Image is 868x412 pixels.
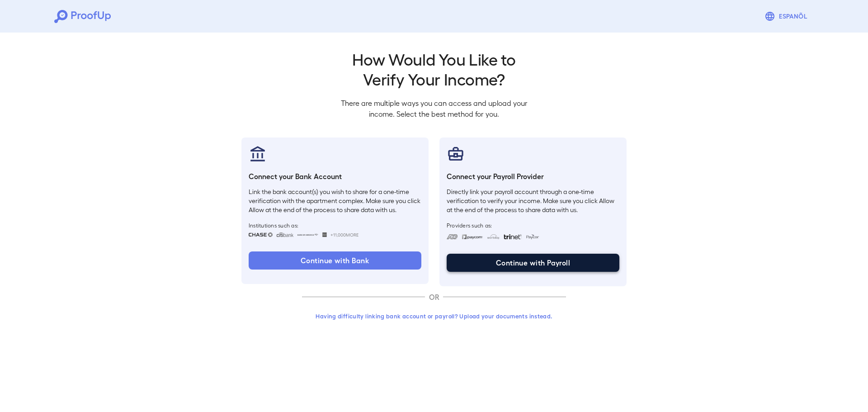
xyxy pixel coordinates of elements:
[525,234,539,239] img: paycon.svg
[447,187,619,214] p: Directly link your payroll account through a one-time verification to verify your income. Make su...
[249,251,421,270] button: Continue with Bank
[462,234,483,239] img: paycom.svg
[330,231,359,238] span: +11,000 More
[297,232,319,237] img: bankOfAmerica.svg
[447,222,619,229] span: Providers such as:
[504,234,522,239] img: trinet.svg
[249,171,421,182] h6: Connect your Bank Account
[249,222,421,229] span: Institutions such as:
[447,234,458,239] img: adp.svg
[447,171,619,182] h6: Connect your Payroll Provider
[249,187,421,214] p: Link the bank account(s) you wish to share for a one-time verification with the apartment complex...
[302,308,566,324] button: Having difficulty linking bank account or payroll? Upload your documents instead.
[425,292,443,303] p: OR
[334,98,534,119] p: There are multiple ways you can access and upload your income. Select the best method for you.
[249,145,267,163] img: bankAccount.svg
[761,7,814,25] button: Espanõl
[322,232,327,237] img: wellsfargo.svg
[276,232,293,237] img: citibank.svg
[249,232,273,237] img: chase.svg
[447,145,465,163] img: payrollProvider.svg
[487,234,500,239] img: workday.svg
[334,49,534,89] h2: How Would You Like to Verify Your Income?
[447,254,619,272] button: Continue with Payroll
